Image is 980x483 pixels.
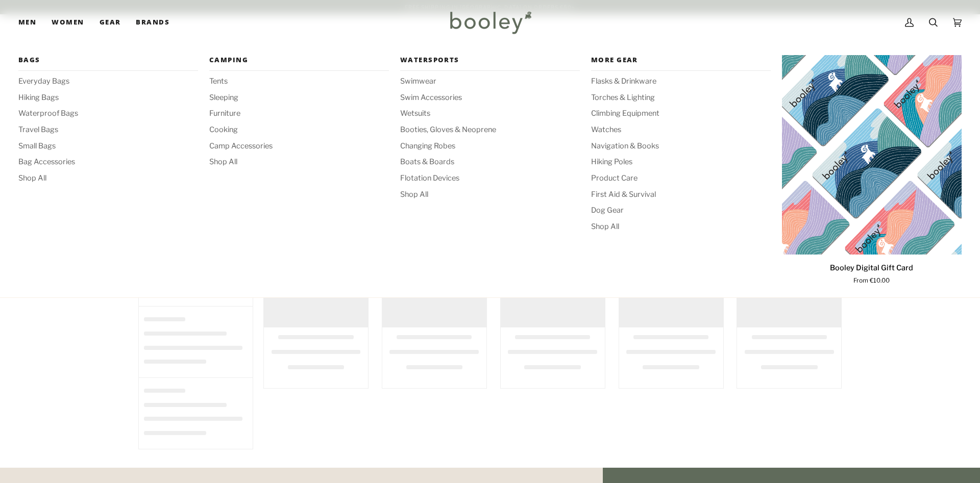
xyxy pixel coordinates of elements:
a: Booley Digital Gift Card [782,55,962,255]
a: Hiking Bags [18,92,198,104]
a: Shop All [591,221,771,233]
span: Bags [18,55,198,65]
a: Navigation & Books [591,141,771,152]
span: More Gear [591,55,771,65]
span: Men [18,17,36,28]
img: Booley [446,8,535,37]
a: Flasks & Drinkware [591,76,771,87]
a: Bag Accessories [18,157,198,168]
a: Shop All [400,189,580,200]
a: Sleeping [209,92,389,104]
a: Everyday Bags [18,76,198,87]
a: Furniture [209,108,389,119]
a: Bags [18,55,198,71]
p: Booley Digital Gift Card [830,263,913,274]
a: Hiking Poles [591,157,771,168]
span: Brands [136,17,169,28]
a: Travel Bags [18,124,198,136]
product-grid-item-variant: €10.00 [782,55,962,255]
a: Booley Digital Gift Card [782,259,962,286]
a: Boats & Boards [400,157,580,168]
a: Climbing Equipment [591,108,771,119]
a: Small Bags [18,141,198,152]
a: Changing Robes [400,141,580,152]
a: Flotation Devices [400,173,580,184]
a: Swimwear [400,76,580,87]
a: Watersports [400,55,580,71]
a: Camp Accessories [209,141,389,152]
span: Watersports [400,55,580,65]
a: Dog Gear [591,205,771,216]
span: Women [52,17,84,28]
a: Wetsuits [400,108,580,119]
a: Watches [591,124,771,136]
product-grid-item: Booley Digital Gift Card [782,55,962,286]
a: Camping [209,55,389,71]
a: Swim Accessories [400,92,580,104]
a: Shop All [209,157,389,168]
a: Tents [209,76,389,87]
a: Product Care [591,173,771,184]
a: Shop All [18,173,198,184]
a: Torches & Lighting [591,92,771,104]
span: Camping [209,55,389,65]
span: Gear [100,17,121,28]
a: Booties, Gloves & Neoprene [400,124,580,136]
span: From €10.00 [853,276,890,286]
a: First Aid & Survival [591,189,771,200]
a: Cooking [209,124,389,136]
a: Waterproof Bags [18,108,198,119]
a: More Gear [591,55,771,71]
